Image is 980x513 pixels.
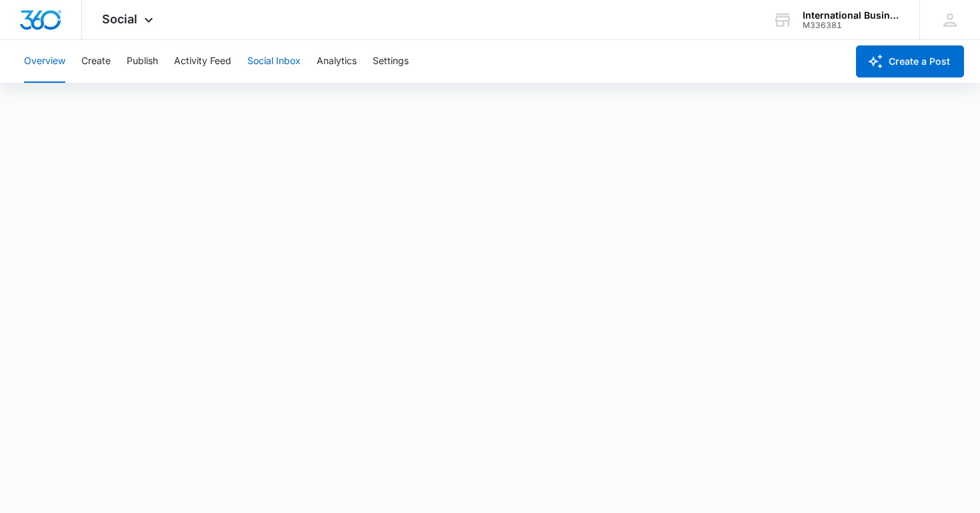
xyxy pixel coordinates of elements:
[373,40,409,83] button: Settings
[856,45,964,77] button: Create a Post
[127,40,158,83] button: Publish
[247,40,301,83] button: Social Inbox
[803,21,900,30] div: account id
[803,10,900,21] div: account name
[81,40,111,83] button: Create
[317,40,357,83] button: Analytics
[174,40,231,83] button: Activity Feed
[24,40,65,83] button: Overview
[102,12,137,26] span: Social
